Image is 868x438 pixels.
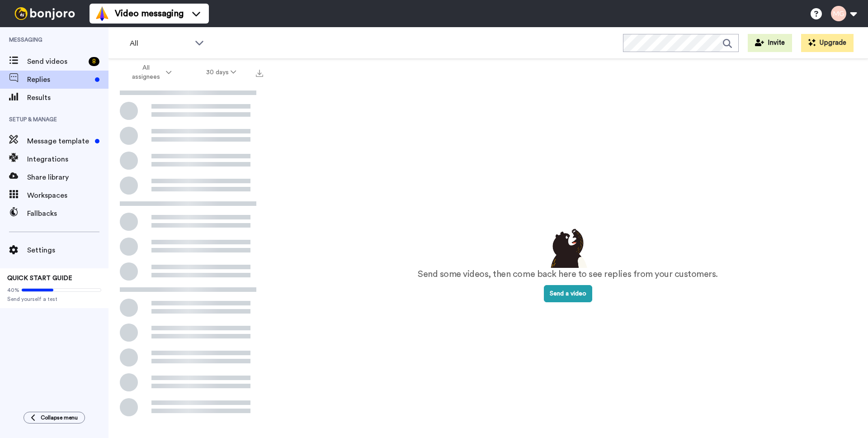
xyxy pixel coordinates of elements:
[130,38,190,49] span: All
[544,290,592,297] a: Send a video
[127,63,164,81] span: All assignees
[27,56,85,67] span: Send videos
[27,74,91,85] span: Replies
[41,414,78,421] span: Collapse menu
[545,226,590,268] img: results-emptystates.png
[418,268,718,281] p: Send some videos, then come back here to see replies from your customers.
[27,136,91,147] span: Message template
[27,245,108,256] span: Settings
[801,34,854,52] button: Upgrade
[253,66,266,79] button: Export all results that match these filters now.
[27,92,108,103] span: Results
[27,208,108,219] span: Fallbacks
[544,285,592,302] button: Send a video
[27,190,108,201] span: Workspaces
[95,6,109,21] img: vm-color.svg
[27,154,108,165] span: Integrations
[189,64,254,81] button: 30 days
[748,34,792,52] button: Invite
[27,172,108,183] span: Share library
[7,295,101,303] span: Send yourself a test
[11,7,79,20] img: bj-logo-header-white.svg
[115,7,184,20] span: Video messaging
[7,275,72,281] span: QUICK START GUIDE
[24,412,85,424] button: Collapse menu
[89,57,99,66] div: 8
[110,60,189,85] button: All assignees
[256,70,263,77] img: export.svg
[7,286,19,294] span: 40%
